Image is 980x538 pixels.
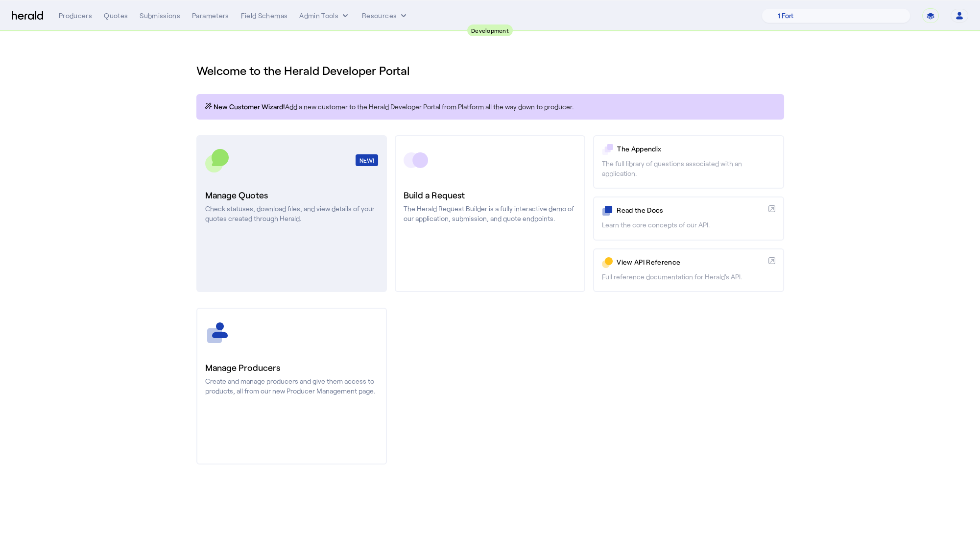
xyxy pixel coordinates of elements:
a: Manage ProducersCreate and manage producers and give them access to products, all from our new Pr... [196,308,387,465]
a: Read the DocsLearn the core concepts of our API. [593,196,784,240]
p: Create and manage producers and give them access to products, all from our new Producer Managemen... [205,376,378,396]
p: Check statuses, download files, and view details of your quotes created through Herald. [205,204,378,223]
p: Read the Docs [617,205,764,215]
h3: Manage Producers [205,361,378,374]
button: internal dropdown menu [299,11,350,21]
div: Field Schemas [241,11,288,21]
p: Learn the core concepts of our API. [602,220,775,230]
a: The AppendixThe full library of questions associated with an application. [593,135,784,189]
a: View API ReferenceFull reference documentation for Herald's API. [593,248,784,292]
p: Add a new customer to the Herald Developer Portal from Platform all the way down to producer. [204,102,776,112]
div: NEW! [356,154,378,166]
h1: Welcome to the Herald Developer Portal [196,63,784,78]
p: The full library of questions associated with an application. [602,159,775,178]
div: Quotes [104,11,128,21]
p: Full reference documentation for Herald's API. [602,272,775,282]
div: Producers [59,11,92,21]
p: View API Reference [617,257,764,267]
button: Resources dropdown menu [362,11,408,21]
div: Parameters [192,11,229,21]
div: Development [467,24,513,36]
img: Herald Logo [12,11,43,21]
h3: Manage Quotes [205,188,378,202]
a: NEW!Manage QuotesCheck statuses, download files, and view details of your quotes created through ... [196,135,387,292]
div: Submissions [140,11,180,21]
a: Build a RequestThe Herald Request Builder is a fully interactive demo of our application, submiss... [395,135,585,292]
p: The Herald Request Builder is a fully interactive demo of our application, submission, and quote ... [404,204,576,223]
h3: Build a Request [404,188,576,202]
p: The Appendix [617,144,775,154]
span: New Customer Wizard! [214,102,285,112]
